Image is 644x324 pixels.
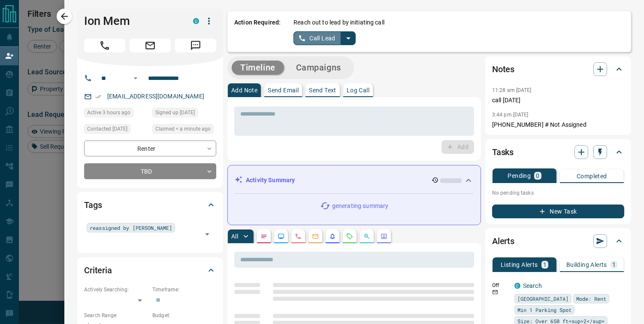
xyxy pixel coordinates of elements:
div: Wed Feb 12 2025 [84,124,148,136]
button: Call Lead [293,31,341,45]
h2: Notes [492,62,514,76]
svg: Lead Browsing Activity [278,233,284,240]
p: generating summary [332,202,388,211]
h2: Tags [84,198,102,212]
div: Activity Summary [235,172,474,188]
div: Notes [492,59,624,79]
div: condos.ca [514,283,520,289]
p: 3:44 pm [DATE] [492,112,529,118]
h1: Ion Mem [84,14,180,28]
span: Active 3 hours ago [87,108,130,117]
div: Wed Jun 12 2019 [152,108,216,120]
a: Search [523,282,542,289]
p: 0 [536,173,539,179]
div: Wed Aug 13 2025 [152,124,216,136]
div: Renter [84,141,216,156]
p: Listing Alerts [501,262,538,268]
h2: Tasks [492,145,514,159]
svg: Agent Actions [381,233,387,240]
p: Search Range: [84,312,148,319]
p: Send Email [268,87,299,93]
p: Budget: [152,312,216,319]
button: Timeline [232,61,284,75]
svg: Email Verified [95,94,101,100]
div: split button [293,31,356,45]
span: Contacted [DATE] [87,125,127,133]
p: Activity Summary [246,176,295,185]
svg: Listing Alerts [329,233,336,240]
svg: Email [492,289,498,295]
p: 11:28 am [DATE] [492,87,532,93]
p: Action Required: [234,18,281,45]
p: Pending [508,173,531,179]
p: Reach out to lead by initiating call [293,18,384,27]
div: Tue Aug 12 2025 [84,108,148,120]
span: reassigned by [PERSON_NAME] [90,223,172,232]
button: Campaigns [287,61,350,75]
span: Mode: Rent [576,294,606,303]
p: Timeframe: [152,286,216,293]
svg: Notes [260,233,267,240]
p: Completed [577,173,607,179]
p: 1 [612,262,616,268]
div: TBD [84,163,216,179]
p: 1 [543,262,547,268]
svg: Requests [346,233,353,240]
p: Off [492,281,509,289]
p: Log Call [347,87,369,93]
p: call [DATE] [492,96,624,105]
svg: Opportunities [363,233,370,240]
span: Message [175,39,216,52]
div: Tasks [492,142,624,162]
div: Criteria [84,260,216,281]
a: [EMAIL_ADDRESS][DOMAIN_NAME] [107,93,204,100]
span: Signed up [DATE] [155,108,195,117]
button: Open [130,73,141,83]
p: No pending tasks [492,186,624,199]
span: Min 1 Parking Spot [517,306,571,314]
p: Add Note [231,87,257,93]
p: Building Alerts [566,262,607,268]
div: Tags [84,195,216,215]
svg: Emails [312,233,319,240]
h2: Alerts [492,234,514,248]
span: Call [84,39,125,52]
svg: Calls [295,233,302,240]
span: Claimed < a minute ago [155,125,211,133]
h2: Criteria [84,263,112,277]
span: Email [130,39,171,52]
p: Actively Searching: [84,286,148,293]
div: condos.ca [193,18,199,24]
span: [GEOGRAPHIC_DATA] [517,294,568,303]
div: Alerts [492,231,624,251]
button: Open [201,228,213,240]
p: All [231,233,238,239]
p: Send Text [309,87,336,93]
button: New Task [492,205,624,218]
p: [PHONE_NUMBER] # Not Assigned [492,120,624,129]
